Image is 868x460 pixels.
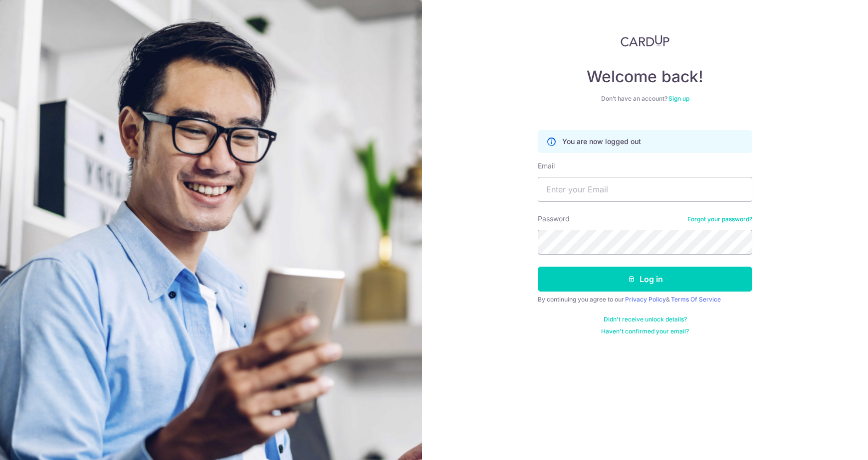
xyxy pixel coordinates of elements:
img: CardUp Logo [621,35,669,47]
label: Email [538,161,555,171]
p: You are now logged out [562,137,641,147]
button: Log in [538,267,752,292]
label: Password [538,214,570,224]
a: Forgot your password? [687,215,752,223]
a: Privacy Policy [625,296,666,303]
div: By continuing you agree to our & [538,296,752,304]
div: Don’t have an account? [538,95,752,103]
a: Haven't confirmed your email? [601,327,689,335]
a: Terms Of Service [671,296,721,303]
h4: Welcome back! [538,67,752,87]
a: Sign up [668,95,689,102]
input: Enter your Email [538,177,752,202]
a: Didn't receive unlock details? [604,315,687,323]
